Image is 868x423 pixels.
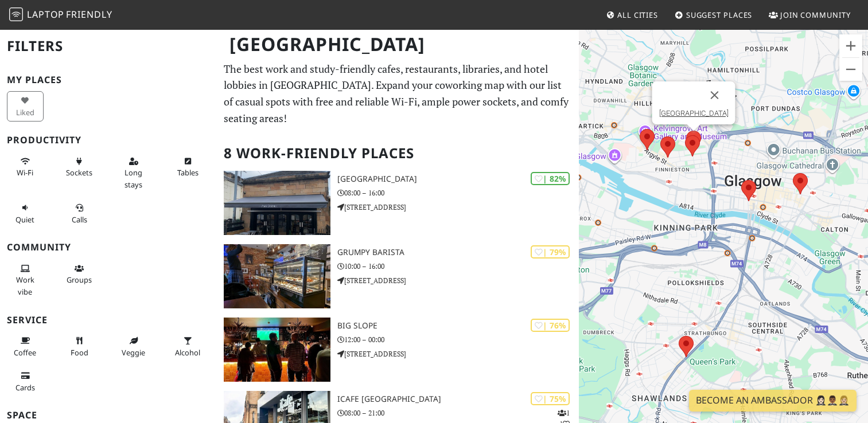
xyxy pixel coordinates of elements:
span: Stable Wi-Fi [17,167,33,178]
h3: [GEOGRAPHIC_DATA] [337,174,578,184]
button: Close [700,81,728,109]
h3: Service [7,315,210,326]
img: Grumpy Barista [224,244,330,308]
span: People working [16,275,34,296]
a: All Cities [601,5,663,25]
span: Video/audio calls [72,214,87,225]
h2: 8 Work-Friendly Places [224,136,571,171]
p: 10:00 – 16:00 [337,261,578,272]
button: Quiet [7,198,44,229]
button: Veggie [115,331,152,362]
button: Cards [7,366,44,397]
div: | 79% [531,245,570,258]
img: Park District [224,171,330,235]
button: Calls [61,198,98,229]
a: LaptopFriendly LaptopFriendly [9,5,112,25]
p: [STREET_ADDRESS] [337,275,578,286]
h1: [GEOGRAPHIC_DATA] [220,29,576,60]
a: Park District | 82% [GEOGRAPHIC_DATA] 08:00 – 16:00 [STREET_ADDRESS] [217,171,578,235]
a: Grumpy Barista | 79% Grumpy Barista 10:00 – 16:00 [STREET_ADDRESS] [217,244,578,308]
p: 12:00 – 00:00 [337,334,578,345]
span: Quiet [15,214,34,225]
div: | 75% [531,392,570,405]
span: Food [71,347,88,358]
p: 08:00 – 16:00 [337,187,578,198]
h3: Space [7,410,210,421]
span: Group tables [67,275,92,285]
span: Join Community [780,10,851,20]
a: Suggest Places [670,5,757,25]
button: Tables [170,152,207,182]
a: Join Community [764,5,855,25]
a: Become an Ambassador 🤵🏻‍♀️🤵🏾‍♂️🤵🏼‍♀️ [689,390,857,412]
h3: Grumpy Barista [337,248,578,257]
p: [STREET_ADDRESS] [337,348,578,359]
span: Veggie [122,347,145,358]
h3: Big Slope [337,321,578,331]
p: The best work and study-friendly cafes, restaurants, libraries, and hotel lobbies in [GEOGRAPHIC_... [224,61,571,127]
div: | 76% [531,319,570,332]
h3: iCafe [GEOGRAPHIC_DATA] [337,394,578,404]
span: Credit cards [15,382,35,393]
button: Zoom in [839,34,862,57]
button: Food [61,331,98,362]
span: Suggest Places [686,10,753,20]
a: Big Slope | 76% Big Slope 12:00 – 00:00 [STREET_ADDRESS] [217,318,578,382]
div: | 82% [531,172,570,185]
img: LaptopFriendly [9,7,23,21]
button: Work vibe [7,259,44,301]
p: [STREET_ADDRESS] [337,202,578,213]
span: Friendly [66,8,112,21]
span: Long stays [124,167,142,189]
img: Big Slope [224,318,330,382]
span: Power sockets [66,167,92,178]
button: Coffee [7,331,44,362]
p: 08:00 – 21:00 [337,408,578,418]
h2: Filters [7,29,210,64]
a: [GEOGRAPHIC_DATA] [659,109,728,117]
h3: Community [7,242,210,253]
button: Sockets [61,152,98,182]
span: All Cities [617,10,658,20]
button: Zoom out [839,58,862,81]
h3: My Places [7,75,210,85]
button: Alcohol [170,331,207,362]
span: Laptop [27,8,64,21]
span: Alcohol [175,347,200,358]
h3: Productivity [7,135,210,146]
button: Wi-Fi [7,152,44,182]
button: Groups [61,259,98,289]
button: Long stays [115,152,152,194]
span: Coffee [14,347,36,358]
span: Work-friendly tables [177,167,198,178]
